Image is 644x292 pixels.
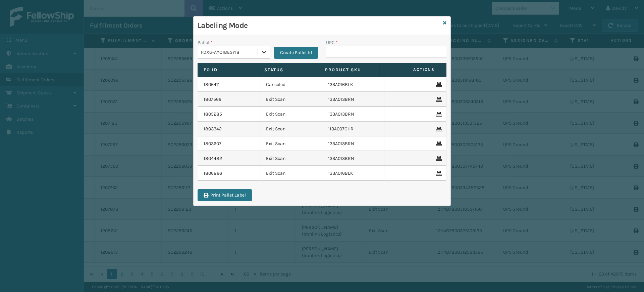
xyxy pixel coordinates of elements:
a: 1803607 [204,140,221,147]
td: 133A013BRN [322,107,384,122]
label: Fo Id [204,67,252,73]
button: Create Pallet Id [274,47,318,59]
td: Exit Scan [260,166,322,181]
span: Actions [382,64,439,75]
label: UPC [326,39,338,46]
a: 1806411 [204,81,220,88]
a: 1804482 [204,155,222,162]
i: Remove From Pallet [436,112,440,117]
td: Exit Scan [260,107,322,122]
td: Exit Scan [260,92,322,107]
td: 133A016BLK [322,77,384,92]
a: 1806866 [204,170,222,177]
td: Exit Scan [260,122,322,136]
td: Exit Scan [260,136,322,151]
i: Remove From Pallet [436,141,440,146]
i: Remove From Pallet [436,171,440,176]
td: 133A013BRN [322,136,384,151]
a: 1803342 [204,126,222,132]
td: Canceled [260,77,322,92]
div: FDXG-AYO1BESYI8 [201,49,258,56]
a: 1807566 [204,96,221,103]
td: 133A013BRN [322,151,384,166]
button: Print Pallet Label [198,189,252,201]
a: 1805285 [204,111,222,118]
i: Remove From Pallet [436,97,440,102]
td: 133A013BRN [322,92,384,107]
h3: Labeling Mode [198,20,440,31]
label: Pallet [198,39,213,46]
i: Remove From Pallet [436,127,440,131]
label: Product SKU [325,67,373,73]
i: Remove From Pallet [436,156,440,161]
i: Remove From Pallet [436,82,440,87]
td: Exit Scan [260,151,322,166]
td: 113A007CHR [322,122,384,136]
label: Status [264,67,313,73]
td: 133A016BLK [322,166,384,181]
